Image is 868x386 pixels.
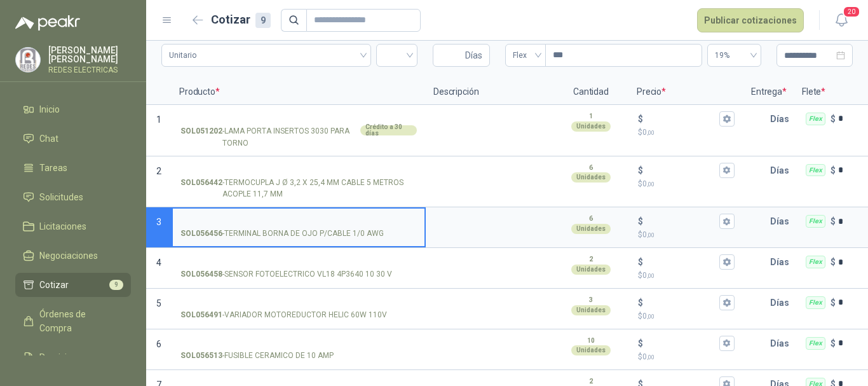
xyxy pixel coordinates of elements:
[806,337,825,350] div: Flex
[642,312,654,321] span: 0
[180,228,384,240] p: - TERMINAL BORNA DE OJO P/CABLE 1/0 AWG
[15,127,131,151] a: Chat
[589,111,593,121] p: 1
[806,215,825,228] div: Flex
[638,127,735,139] p: $
[16,48,40,72] img: Company Logo
[638,270,735,282] p: $
[571,265,611,275] div: Unidades
[642,230,654,239] span: 0
[646,114,717,123] input: $$0,00
[15,345,131,369] a: Remisiones
[719,336,735,351] button: $$0,00
[806,164,825,177] div: Flex
[15,156,131,180] a: Tareas
[638,336,643,350] p: $
[156,114,161,125] span: 1
[180,339,417,348] input: SOL056513-FUSIBLE CERAMICO DE 10 AMP
[719,295,735,310] button: $$0,00
[831,296,836,310] p: $
[15,244,131,268] a: Negociaciones
[180,125,358,149] p: - LAMA PORTA INSERTOS 3030 PARA TORNO
[646,298,717,307] input: $$0,00
[426,79,553,105] p: Descripción
[589,163,593,173] p: 6
[719,214,735,229] button: $$0,00
[15,214,131,238] a: Licitaciones
[587,336,595,346] p: 10
[697,8,804,32] button: Publicar cotizaciones
[770,331,794,356] p: Días
[743,79,794,105] p: Entrega
[638,351,735,363] p: $
[255,13,271,28] div: 9
[806,256,825,268] div: Flex
[831,336,836,350] p: $
[831,163,836,177] p: $
[180,309,222,321] strong: SOL056491
[647,272,654,279] span: ,00
[156,217,161,227] span: 3
[180,228,222,240] strong: SOL056456
[770,106,794,132] p: Días
[39,219,86,233] span: Licitaciones
[553,79,629,105] p: Cantidad
[180,125,222,149] strong: SOL051202
[642,352,654,361] span: 0
[642,271,654,280] span: 0
[647,354,654,361] span: ,00
[39,278,69,292] span: Cotizar
[646,165,717,175] input: $$0,00
[39,190,83,204] span: Solicitudes
[646,338,717,348] input: $$0,00
[770,209,794,234] p: Días
[180,350,222,362] strong: SOL056513
[180,166,417,176] input: SOL056442-TERMOCUPLA J Ø 3,2 X 25,4 MM CABLE 5 METROS ACOPLE 11,7 MM
[715,46,754,65] span: 19%
[15,302,131,340] a: Órdenes de Compra
[647,231,654,238] span: ,00
[180,350,334,362] p: - FUSIBLE CERAMICO DE 10 AMP
[646,217,717,226] input: $$0,00
[770,158,794,183] p: Días
[39,350,86,364] span: Remisiones
[571,224,611,234] div: Unidades
[589,214,593,224] p: 6
[172,79,426,105] p: Producto
[156,298,161,308] span: 5
[638,296,643,310] p: $
[642,128,654,137] span: 0
[156,258,161,268] span: 4
[719,111,735,127] button: $$0,00
[513,46,538,65] span: Flex
[571,172,611,183] div: Unidades
[180,309,387,321] p: - VARIADOR MOTOREDUCTOR HELIC 60W 110V
[629,79,743,105] p: Precio
[109,280,123,290] span: 9
[642,179,654,188] span: 0
[180,298,417,308] input: SOL056491-VARIADOR MOTOREDUCTOR HELIC 60W 110V
[831,112,836,126] p: $
[843,6,860,18] span: 20
[39,102,60,116] span: Inicio
[806,113,825,125] div: Flex
[180,177,417,201] p: - TERMOCUPLA J Ø 3,2 X 25,4 MM CABLE 5 METROS ACOPLE 11,7 MM
[830,9,853,32] button: 20
[647,181,654,188] span: ,00
[211,11,271,29] h2: Cotizar
[770,249,794,275] p: Días
[180,268,222,280] strong: SOL056458
[719,163,735,178] button: $$0,00
[638,163,643,177] p: $
[360,125,417,135] div: Crédito a 30 días
[15,97,131,121] a: Inicio
[589,254,593,265] p: 2
[647,313,654,320] span: ,00
[39,132,58,146] span: Chat
[180,114,417,124] input: SOL051202-LAMA PORTA INSERTOS 3030 PARA TORNOCrédito a 30 días
[39,161,67,175] span: Tareas
[156,166,161,176] span: 2
[638,112,643,126] p: $
[638,229,735,241] p: $
[156,339,161,349] span: 6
